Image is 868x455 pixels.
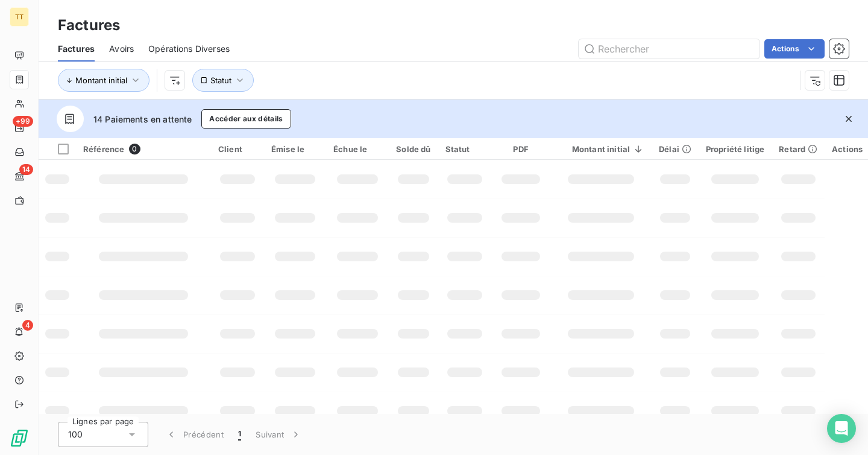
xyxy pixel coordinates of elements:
[83,144,124,154] span: Référence
[58,14,120,36] h3: Factures
[659,144,691,154] div: Délai
[93,113,192,126] span: 14 Paiements en attente
[210,75,231,85] span: Statut
[271,144,319,154] div: Émise le
[248,422,309,447] button: Suivant
[10,428,29,448] img: Logo LeanPay
[579,39,759,59] input: Rechercher
[238,428,241,441] span: 1
[231,422,248,447] button: 1
[158,422,231,447] button: Précédent
[764,39,825,59] button: Actions
[129,144,140,154] span: 0
[148,43,230,55] span: Opérations Diverses
[558,144,644,154] div: Montant initial
[779,144,817,154] div: Retard
[192,69,254,92] button: Statut
[10,7,29,27] div: TT
[13,116,33,127] span: +99
[201,109,291,129] button: Accéder aux détails
[832,144,863,154] div: Actions
[445,144,485,154] div: Statut
[58,69,149,92] button: Montant initial
[19,164,33,175] span: 14
[827,414,856,443] div: Open Intercom Messenger
[22,320,33,331] span: 4
[218,144,257,154] div: Client
[58,43,95,55] span: Factures
[109,43,134,55] span: Avoirs
[706,144,764,154] div: Propriété litige
[396,144,430,154] div: Solde dû
[75,75,127,85] span: Montant initial
[333,144,382,154] div: Échue le
[498,144,542,154] div: PDF
[68,428,83,441] span: 100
